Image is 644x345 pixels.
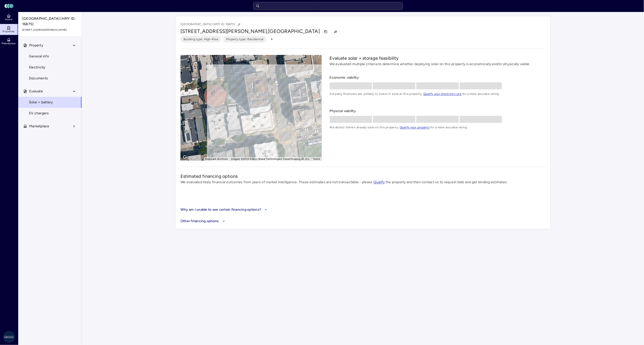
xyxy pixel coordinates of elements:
[1,42,15,45] span: Marketplace
[183,37,218,42] span: Building type: High-Rise
[29,100,53,105] span: Solar + battery
[18,97,82,108] a: Solar + battery
[29,111,49,116] span: EV chargers
[5,18,12,21] span: Home
[182,154,198,161] img: Google
[180,28,268,34] span: [STREET_ADDRESS][PERSON_NAME],
[29,65,45,70] span: Electricity
[226,37,264,42] span: Property type: Residential
[29,124,49,129] span: Marketplace
[268,28,320,34] span: [GEOGRAPHIC_DATA]
[180,207,269,212] button: Why am I unable to see certain financing options?
[313,158,320,160] a: Terms (opens in new tab)
[29,43,43,48] span: Property
[330,55,545,61] h2: Evaluate solar + storage feasibility
[18,73,82,84] a: Documents
[330,108,545,114] span: Physical viability
[330,91,545,96] span: 3rd party financiers are unlikely to invest in solar at this property. for a more accurate rating.
[22,16,78,27] span: [GEOGRAPHIC_DATA] (HMY ID: 16875)
[3,331,15,343] img: Greystar AS
[18,62,82,73] a: Electricity
[18,40,82,51] button: Property
[180,36,221,43] button: Building type: High-Rise
[330,125,545,130] span: We detect there's already solar on this property. for a more accurate rating.
[373,180,385,184] a: Qualify
[423,92,462,96] a: Qualify your electricity use
[231,158,310,160] span: Imagery ©2025 Airbus, Maxar Technologies, Vexcel Imaging US, Inc.
[330,75,545,80] span: Economic viability
[180,218,545,224] button: Other financing options
[22,28,78,32] span: [STREET_ADDRESS][PERSON_NAME]
[400,126,430,129] a: Qualify your property
[223,36,267,43] button: Property type: Residential
[18,51,82,62] a: General info
[205,157,228,161] button: Keyboard shortcuts
[18,86,82,97] button: Evaluate
[29,76,48,81] span: Documents
[180,173,545,179] h2: Estimated financing options
[29,54,49,59] span: General info
[3,30,15,33] span: Properties
[180,179,545,185] p: We evaluated likely financial outcomes from years of market intelligence. These estimates are not...
[330,61,545,67] p: We evaluated multiple criteria to determine whether deploying solar on this property is economica...
[180,21,242,28] p: [GEOGRAPHIC_DATA] (HMY ID: 16875)
[18,108,82,119] a: EV chargers
[182,154,198,161] a: Open this area in Google Maps (opens a new window)
[18,121,82,132] button: Marketplace
[29,89,43,94] span: Evaluate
